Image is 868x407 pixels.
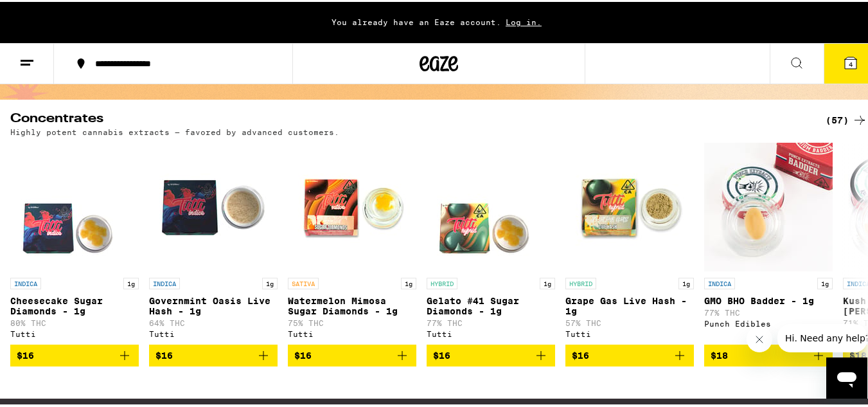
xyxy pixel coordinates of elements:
div: Tutti [427,328,555,336]
span: $16 [294,348,312,359]
span: $16 [433,348,450,359]
p: INDICA [10,276,41,287]
img: Tutti - Governmint Oasis Live Hash - 1g [149,141,278,269]
a: Open page for Cheesecake Sugar Diamonds - 1g from Tutti [10,141,139,343]
p: INDICA [149,276,180,287]
button: Add to bag [427,343,555,365]
p: 1g [817,276,833,287]
p: 1g [262,276,278,287]
p: 1g [540,276,555,287]
p: 77% THC [427,317,555,325]
h2: Concentrates [10,111,804,126]
img: Tutti - Cheesecake Sugar Diamonds - 1g [10,141,139,269]
div: Tutti [10,328,139,336]
p: Gelato #41 Sugar Diamonds - 1g [427,294,555,314]
p: HYBRID [427,276,457,287]
p: 1g [123,276,139,287]
p: SATIVA [288,276,319,287]
p: 1g [678,276,694,287]
div: Tutti [565,328,694,336]
p: 80% THC [10,317,139,325]
a: Open page for GMO BHO Badder - 1g from Punch Edibles [704,141,833,343]
iframe: Button to launch messaging window [826,356,867,397]
p: Highly potent cannabis extracts — favored by advanced customers. [10,126,339,134]
a: Open page for Watermelon Mimosa Sugar Diamonds - 1g from Tutti [288,141,416,343]
p: 1g [401,276,416,287]
button: Add to bag [149,343,278,365]
img: Punch Edibles - GMO BHO Badder - 1g [704,141,833,269]
span: $16 [155,348,173,359]
div: Tutti [288,328,416,336]
span: Log in. [501,16,546,24]
span: $16 [572,348,589,359]
p: INDICA [704,276,735,287]
p: Governmint Oasis Live Hash - 1g [149,294,278,314]
p: 75% THC [288,317,416,325]
div: Tutti [149,328,278,336]
a: Open page for Gelato #41 Sugar Diamonds - 1g from Tutti [427,141,555,343]
span: $16 [17,348,34,359]
p: 77% THC [704,307,833,315]
img: Tutti - Grape Gas Live Hash - 1g [565,141,694,269]
p: Cheesecake Sugar Diamonds - 1g [10,294,139,314]
iframe: Close message [747,325,772,350]
button: Add to bag [565,343,694,365]
button: Add to bag [10,343,139,365]
button: Add to bag [704,343,833,365]
button: Add to bag [288,343,416,365]
p: HYBRID [565,276,596,287]
p: Watermelon Mimosa Sugar Diamonds - 1g [288,294,416,314]
a: Open page for Grape Gas Live Hash - 1g from Tutti [565,141,694,343]
span: You already have an Eaze account. [332,16,501,24]
span: $18 [711,348,728,359]
div: Punch Edibles [704,318,833,326]
p: GMO BHO Badder - 1g [704,294,833,304]
p: Grape Gas Live Hash - 1g [565,294,694,314]
a: (57) [826,111,867,126]
iframe: Message from company [777,322,867,350]
img: Tutti - Gelato #41 Sugar Diamonds - 1g [427,141,555,269]
p: 57% THC [565,317,694,325]
a: Open page for Governmint Oasis Live Hash - 1g from Tutti [149,141,278,343]
span: Hi. Need any help? [8,9,93,19]
span: $18 [849,348,867,359]
p: 64% THC [149,317,278,325]
img: Tutti - Watermelon Mimosa Sugar Diamonds - 1g [288,141,416,269]
span: 4 [849,59,853,66]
